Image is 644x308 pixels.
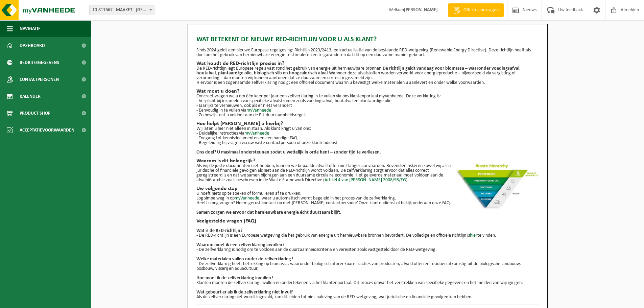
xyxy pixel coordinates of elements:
[196,121,539,126] h2: Hoe helpt [PERSON_NAME] u hierbij?
[196,201,539,206] p: Heeft u nog vragen? Neem gerust contact op met [PERSON_NAME]-contactpersoon? Onze klantendienst o...
[196,191,539,201] p: U hoeft niets op te zoeken of formulieren af te drukken. Log simpelweg in op , waar u automatisch...
[196,290,293,295] b: Wat gebeurt er als ik de zelfverklaring niet invul?
[20,88,41,105] span: Kalender
[196,210,341,215] b: Samen zorgen we ervoor dat hernieuwbare energie écht duurzaam blijft.
[196,80,539,85] p: Hiervoor is een zogenaamde zelfverklaring nodig: een officieel document waarin u bevestigt welke ...
[196,136,539,141] p: - Toegang tot kennisdocumenten en een handige FAQ
[196,242,284,247] b: Waarom moet ik een zelfverklaring invullen?
[89,5,154,15] span: 10-811667 - MAAKET - GENT
[448,3,504,17] a: Offerte aanvragen
[196,262,539,271] p: - De zelfverklaring heeft betrekking op biomassa, waaronder biologisch afbreekbare fracties van p...
[196,150,381,155] strong: Ons doel? U maximaal ondersteunen zodat u wettelijk in orde bent – zonder tijd te verliezen.
[20,122,74,139] span: Acceptatievoorwaarden
[404,7,438,13] strong: [PERSON_NAME]
[196,281,539,285] p: Klanten moeten de zelfverklaring invullen en ondertekenen via het klantenportaal. Dit proces omva...
[20,71,59,88] span: Contactpersonen
[196,276,273,281] b: Hoe moet ik de zelfverklaring invullen?
[20,54,59,71] span: Bedrijfsgegevens
[196,247,539,252] p: - De zelfverklaring is nodig om te voldoen aan de duurzaamheidscriteria en vereisten zoals vastge...
[196,61,539,66] h2: Wat houdt de RED-richtlijn precies in?
[235,196,259,201] a: myVanheede
[196,164,539,183] p: Als wij de juiste documenten niet hebben, kunnen we bepaalde afvalstoffen niet langer aanvaarden....
[325,177,406,183] a: Artikel 4 van [PERSON_NAME] 2008/98/EG
[470,233,477,238] a: hier
[196,186,539,191] h2: Uw volgende stap
[246,108,271,113] a: myVanheede
[196,108,539,113] p: - Eenvoudig in te vullen via
[196,48,539,57] p: Sinds 2024 geldt een nieuwe Europese regelgeving: Richtlijn 2023/2413, een actualisatie van de be...
[196,99,539,103] p: - Verplicht bij inzamelen van specifieke afvalstromen zoals voedingsafval, houtafval en plantaard...
[90,5,154,15] span: 10-811667 - MAAKET - GENT
[196,103,539,108] p: - Jaarlijks te vernieuwen, ook als er niets verandert
[20,105,50,122] span: Product Shop
[196,141,539,145] p: - Begeleiding bij vragen via uw vaste contactpersoon of onze klantendienst
[196,66,539,80] p: De RED-richtlijn legt Europese regels vast rond het gebruik van energie uit hernieuwbare bronnen....
[196,257,293,262] b: Welke materialen vallen onder de zelfverklaring?
[196,295,539,300] p: Als de zelfverklaring niet wordt ingevuld, kan dit leiden tot niet-naleving van de RED-wetgeving,...
[196,218,539,224] h2: Veelgestelde vragen (FAQ)
[196,34,377,45] span: Wat betekent de nieuwe RED-richtlijn voor u als klant?
[196,89,539,94] h2: Wat moet u doen?
[196,233,539,238] p: - De RED-richtlijn is een Europese wetgeving die het gebruik van energie uit hernieuwbare bronnen...
[20,37,45,54] span: Dashboard
[196,228,242,233] b: Wat is de RED-richtlijn?
[20,20,41,37] span: Navigatie
[196,158,539,164] h2: Waarom is dit belangrijk?
[196,113,539,118] p: - Zo bewijst dat u voldoet aan de EU-duurzaamheidsregels
[196,131,539,136] p: - Duidelijke instructies via
[196,126,539,131] p: Wij laten u hier niet alleen in staan. Als klant krijgt u van ons:
[196,94,539,99] p: Concreet vragen we u om één keer per jaar een zelfverklaring in te vullen via ons klantenportaal ...
[244,131,269,136] a: myVanheede
[462,7,500,14] span: Offerte aanvragen
[196,66,521,76] strong: De richtlijn geldt vandaag voor biomassa – waaronder voedingsafval, houtafval, plantaardige olie,...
